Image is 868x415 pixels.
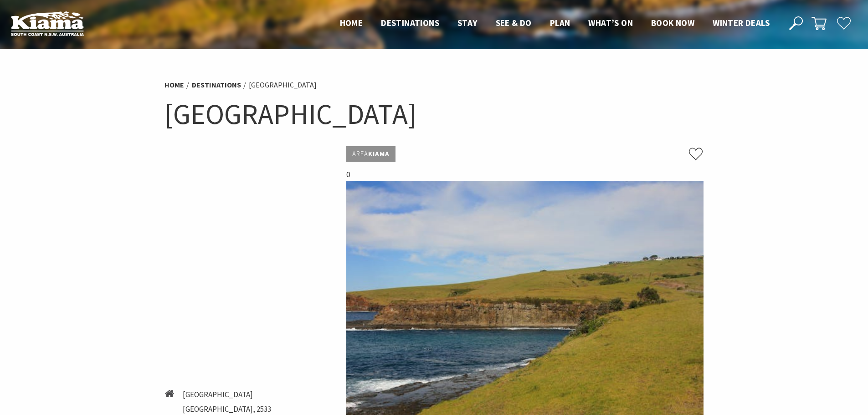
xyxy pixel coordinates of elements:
span: Stay [457,17,478,28]
a: Home [164,80,184,90]
span: Home [340,17,363,28]
span: See & Do [496,17,532,28]
li: [GEOGRAPHIC_DATA] [249,79,317,91]
a: Destinations [381,17,439,29]
a: Stay [457,17,478,29]
p: Kiama [346,146,395,162]
a: Plan [550,17,570,29]
li: [GEOGRAPHIC_DATA] [183,389,271,401]
a: Winter Deals [713,17,770,29]
a: Home [340,17,363,29]
span: Book now [651,17,694,28]
a: Destinations [192,80,241,90]
span: Destinations [381,17,439,28]
h1: [GEOGRAPHIC_DATA] [164,96,704,133]
span: Winter Deals [713,17,770,28]
a: See & Do [496,17,532,29]
span: What’s On [588,17,633,28]
span: Plan [550,17,570,28]
img: Kiama Logo [11,11,84,36]
a: What’s On [588,17,633,29]
nav: Main Menu [331,16,779,31]
span: Area [352,149,368,158]
a: Book now [651,17,694,29]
